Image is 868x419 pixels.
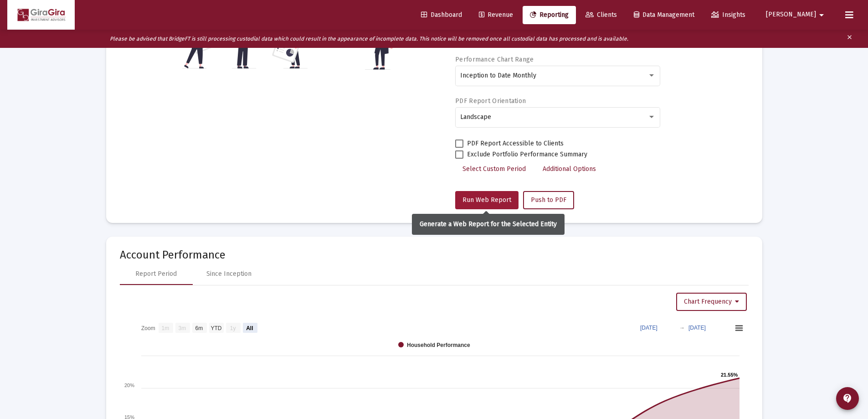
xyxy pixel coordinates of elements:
[676,293,747,311] button: Chart Frequency
[627,6,702,24] a: Data Management
[455,191,519,209] button: Run Web Report
[479,11,513,19] span: Revenue
[161,325,169,331] text: 1m
[523,191,574,209] button: Push to PDF
[211,325,221,331] text: YTD
[684,298,739,305] span: Chart Frequency
[124,383,134,388] text: 20%
[246,325,253,331] text: All
[14,6,68,24] img: Dashboard
[230,325,236,331] text: 1y
[472,6,520,24] a: Revenue
[462,165,526,173] span: Select Custom Period
[578,6,624,24] a: Clients
[141,325,155,331] text: Zoom
[586,11,617,19] span: Clients
[640,325,657,331] text: [DATE]
[421,11,462,19] span: Dashboard
[711,11,745,19] span: Insights
[704,6,753,24] a: Insights
[530,11,569,19] span: Reporting
[206,269,252,279] div: Since Inception
[634,11,694,19] span: Data Management
[721,372,738,378] text: 21.55%
[846,32,853,46] mat-icon: clear
[460,113,491,121] span: Landscape
[414,6,469,24] a: Dashboard
[543,165,596,173] span: Additional Options
[523,6,576,24] a: Reporting
[816,6,827,24] mat-icon: arrow_drop_down
[178,325,186,331] text: 3m
[688,325,706,331] text: [DATE]
[467,138,564,149] span: PDF Report Accessible to Clients
[455,56,534,63] label: Performance Chart Range
[110,36,628,42] i: Please be advised that BridgeFT is still processing custodial data which could result in the appe...
[679,325,685,331] text: →
[842,393,853,404] mat-icon: contact_support
[766,11,816,19] span: [PERSON_NAME]
[460,72,536,79] span: Inception to Date Monthly
[755,5,838,24] button: [PERSON_NAME]
[135,269,177,279] div: Report Period
[195,325,203,331] text: 6m
[407,342,470,348] text: Household Performance
[531,196,566,204] span: Push to PDF
[467,149,587,160] span: Exclude Portfolio Performance Summary
[120,250,749,259] mat-card-title: Account Performance
[462,196,511,204] span: Run Web Report
[455,97,526,105] label: PDF Report Orientation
